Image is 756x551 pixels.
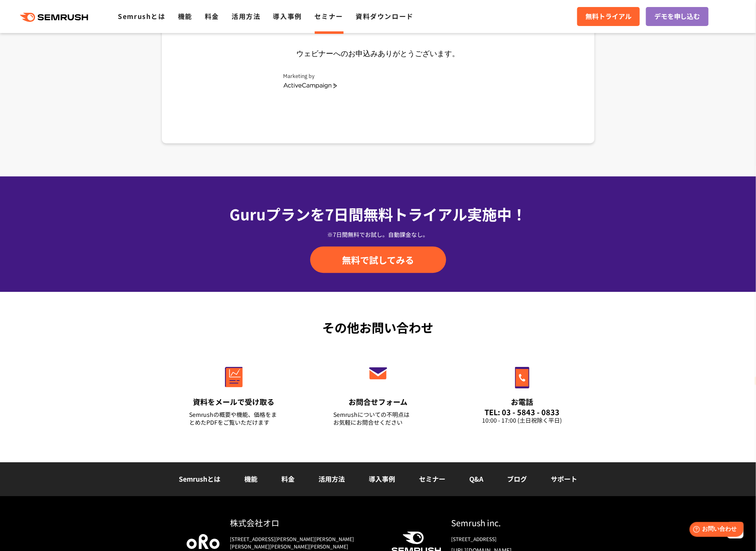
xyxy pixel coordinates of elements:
a: サポート [551,474,577,484]
a: セミナー [419,474,445,484]
div: TEL: 03 - 5843 - 0833 [478,407,567,416]
div: ※7日間無料でお試し。自動課金なし。 [162,230,595,239]
div: [STREET_ADDRESS][PERSON_NAME][PERSON_NAME][PERSON_NAME][PERSON_NAME][PERSON_NAME] [230,535,378,550]
a: 導入事例 [369,474,395,484]
a: 活用方法 [232,11,260,21]
div: お問合せフォーム [334,397,423,407]
span: 無料トライアル [585,11,632,22]
div: 株式会社オロ [230,517,378,529]
span: 無料で試してみる [342,253,414,266]
div: お電話 [478,397,567,407]
div: Semrush inc. [452,517,570,529]
a: 活用方法 [318,474,345,484]
a: 無料で試してみる [310,246,446,273]
a: Semrushとは [118,11,165,21]
a: 料金 [205,11,219,21]
div: Marketing by [283,72,473,81]
div: ウェビナーへのお申込みありがとうございます。 [283,48,473,60]
span: 無料トライアル実施中！ [363,203,527,225]
a: 無料トライアル [577,7,640,26]
a: Q&A [469,474,483,484]
div: 資料をメールで受け取る [190,397,279,407]
div: Semrushの概要や機能、価格をまとめたPDFをご覧いただけます [190,411,279,426]
div: その他お問い合わせ [162,318,595,337]
div: [STREET_ADDRESS] [452,535,570,543]
a: 資料をメールで受け取る Semrushの概要や機能、価格をまとめたPDFをご覧いただけます [172,349,296,437]
a: Semrushとは [179,474,220,484]
a: セミナー [314,11,343,21]
span: デモを申し込む [654,11,700,22]
a: 導入事例 [273,11,302,21]
div: 10:00 - 17:00 (土日祝除く平日) [478,416,567,424]
a: ブログ [507,474,527,484]
a: お問合せフォーム Semrushについての不明点はお気軽にお問合せください [316,349,440,437]
div: Guruプランを7日間 [162,203,595,225]
div: Semrushについての不明点は お気軽にお問合せください [334,411,423,426]
img: oro company [187,534,220,549]
iframe: Help widget launcher [683,519,747,542]
a: デモを申し込む [646,7,709,26]
a: 資料ダウンロード [356,11,414,21]
a: 機能 [244,474,257,484]
a: 機能 [178,11,192,21]
a: 料金 [281,474,295,484]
